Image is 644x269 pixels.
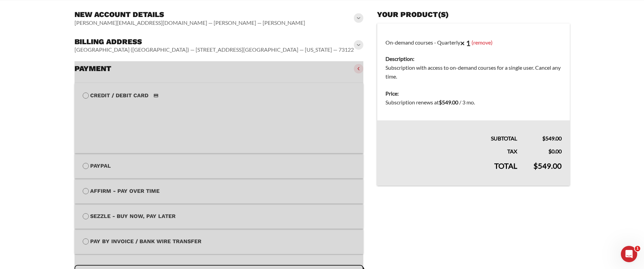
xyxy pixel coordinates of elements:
[542,135,545,141] span: $
[75,37,354,47] h3: Billing address
[377,23,570,85] td: On-demand courses - Quarterly
[385,54,561,63] dt: Description:
[533,161,562,170] bdi: 549.00
[439,99,458,105] bdi: 549.00
[377,143,525,156] th: Tax
[472,39,493,45] a: (remove)
[459,99,474,105] span: / 3 mo
[621,246,637,262] iframe: Intercom live chat
[75,46,354,53] vaadin-horizontal-layout: [GEOGRAPHIC_DATA] ([GEOGRAPHIC_DATA]) — [STREET_ADDRESS][GEOGRAPHIC_DATA] — [US_STATE] — 73122
[75,10,305,19] h3: New account details
[385,89,561,98] dt: Price:
[385,99,475,105] span: Subscription renews at .
[75,19,305,26] vaadin-horizontal-layout: [PERSON_NAME][EMAIL_ADDRESS][DOMAIN_NAME] — [PERSON_NAME] — [PERSON_NAME]
[385,63,561,81] dd: Subscription with access to on-demand courses for a single user. Cancel any time.
[533,161,538,170] span: $
[635,246,640,251] span: 1
[548,148,562,154] bdi: 0.00
[439,99,442,105] span: $
[548,148,551,154] span: $
[542,135,562,141] bdi: 549.00
[377,120,525,143] th: Subtotal
[460,38,470,48] strong: × 1
[377,156,525,186] th: Total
